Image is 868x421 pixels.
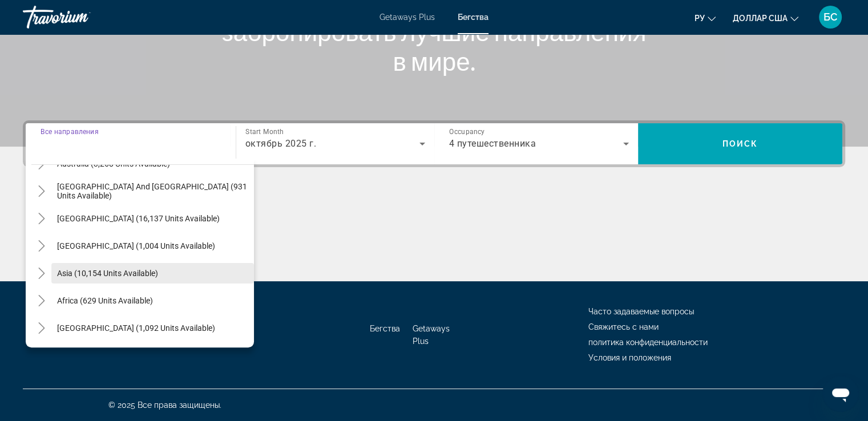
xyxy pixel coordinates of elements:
a: Бегства [458,13,488,22]
a: Бегства [370,324,400,333]
div: Search widget [26,123,842,164]
span: Occupancy [449,128,485,136]
button: Toggle Central America (1,004 units available) [31,236,51,256]
a: Getaways Plus [413,324,450,346]
span: Все направления [41,127,99,135]
iframe: Кнопка запуска окна обмена сообщениями [822,375,859,412]
font: ру [695,14,705,23]
button: Africa (629 units available) [51,290,254,311]
a: политика конфиденциальности [588,338,708,347]
button: Toggle Australia (3,268 units available) [31,154,51,174]
button: [GEOGRAPHIC_DATA] (1,092 units available) [51,318,254,338]
a: Часто задаваемые вопросы [588,307,694,316]
span: октябрь 2025 г. [245,138,317,149]
font: © 2025 Все права защищены. [108,400,221,410]
button: Toggle Asia (10,154 units available) [31,264,51,284]
font: БС [823,11,837,23]
button: Toggle Africa (629 units available) [31,291,51,311]
button: [GEOGRAPHIC_DATA] (1,004 units available) [51,236,254,256]
button: Toggle South America (16,137 units available) [31,209,51,229]
button: Toggle Middle East (1,092 units available) [31,318,51,338]
span: Asia (10,154 units available) [57,269,158,278]
button: Меню пользователя [815,5,845,29]
button: [GEOGRAPHIC_DATA] and [GEOGRAPHIC_DATA] (931 units available) [51,181,254,201]
a: Условия и положения [588,353,671,362]
button: Asia (10,154 units available) [51,263,254,284]
span: [GEOGRAPHIC_DATA] (16,137 units available) [57,214,220,223]
a: Getaways Plus [380,13,435,22]
button: Поиск [638,123,842,164]
button: [GEOGRAPHIC_DATA] (16,137 units available) [51,208,254,229]
span: Start Month [245,128,284,136]
span: [GEOGRAPHIC_DATA] and [GEOGRAPHIC_DATA] (931 units available) [57,182,248,200]
span: [GEOGRAPHIC_DATA] (1,092 units available) [57,323,215,333]
span: 4 путешественника [449,138,536,149]
button: Toggle South Pacific and Oceania (931 units available) [31,181,51,201]
button: Australia (3,268 units available) [51,153,254,174]
button: Изменить язык [695,10,716,26]
font: доллар США [733,14,788,23]
span: Поиск [722,139,758,148]
span: [GEOGRAPHIC_DATA] (1,004 units available) [57,241,215,250]
button: Изменить валюту [733,10,798,26]
a: Травориум [23,2,137,32]
span: Africa (629 units available) [57,296,153,305]
a: Свяжитесь с нами [588,322,659,331]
